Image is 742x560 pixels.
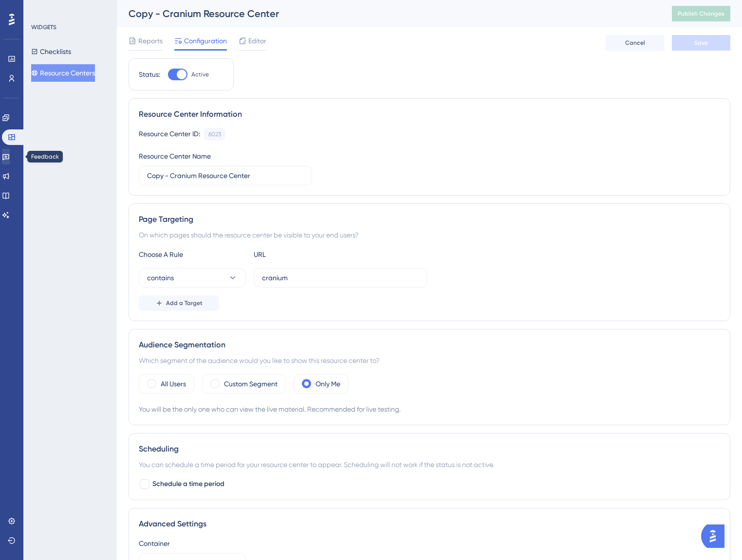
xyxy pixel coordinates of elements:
div: WIDGETS [31,23,56,31]
input: yourwebsite.com/path [262,272,419,283]
div: Resource Center Information [139,108,720,120]
div: Page Targeting [139,214,720,225]
div: Audience Segmentation [139,339,720,351]
div: Copy - Cranium Resource Center [129,7,648,20]
button: contains [139,268,246,288]
div: Which segment of the audience would you like to show this resource center to? [139,355,720,366]
div: Advanced Settings [139,518,720,530]
button: Add a Target [139,295,219,311]
span: Active [191,71,209,78]
span: Publish Changes [678,10,724,18]
div: Resource Center ID: [139,128,200,141]
span: Add a Target [166,299,203,307]
div: Scheduling [139,443,720,455]
button: Save [672,35,730,51]
div: Resource Center Name [139,150,211,162]
span: Reports [138,35,163,47]
div: You will be the only one who can view the live material. Recommended for live testing. [139,403,720,415]
span: Cancel [625,39,645,47]
div: URL [254,249,361,260]
div: Choose A Rule [139,249,246,260]
div: You can schedule a time period for your resource center to appear. Scheduling will not work if th... [139,459,720,470]
button: Resource Centers [31,64,95,82]
button: Publish Changes [672,6,730,21]
span: Save [694,39,708,47]
label: Custom Segment [224,378,278,390]
span: Editor [248,35,266,47]
iframe: UserGuiding AI Assistant Launcher [701,522,730,551]
button: Cancel [606,35,664,51]
label: All Users [161,378,186,390]
label: Only Me [315,378,340,390]
input: Type your Resource Center name [147,170,304,181]
div: 6023 [208,130,221,138]
span: contains [147,272,174,284]
span: Configuration [184,35,227,47]
button: Checklists [31,43,71,60]
div: Status: [139,69,160,80]
span: Schedule a time period [152,478,224,490]
div: On which pages should the resource center be visible to your end users? [139,229,720,241]
div: Container [139,538,720,549]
